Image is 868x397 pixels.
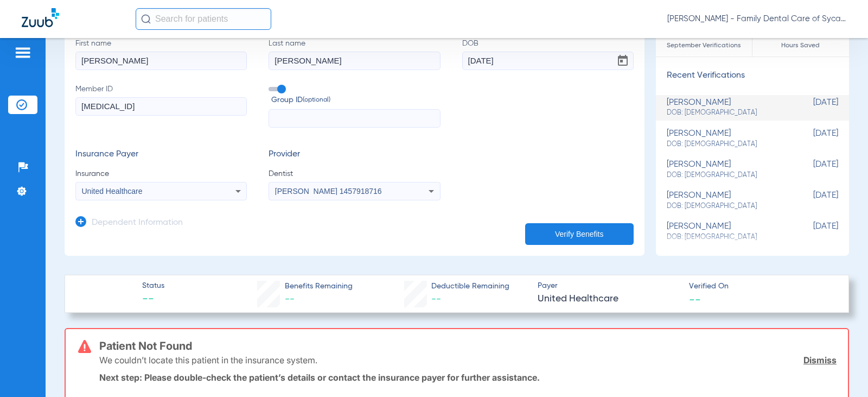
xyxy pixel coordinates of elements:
span: Insurance [75,168,247,179]
a: Dismiss [803,355,837,366]
span: -- [285,294,295,304]
small: (optional) [303,94,330,106]
button: Open calendar [612,50,634,72]
input: Last name [269,52,440,70]
span: Hours Saved [752,40,849,51]
h3: Dependent Information [92,218,183,229]
button: Verify Benefits [525,223,634,245]
img: Zuub Logo [22,8,59,27]
input: Member ID [75,97,247,116]
label: DOB [462,38,634,70]
label: First name [75,38,247,70]
span: Payer [538,280,680,292]
span: -- [142,292,164,307]
h3: Patient Not Found [99,341,837,351]
input: Search for patients [136,8,271,30]
img: Search Icon [141,14,151,24]
span: [DATE] [784,191,838,211]
span: [DATE] [784,222,838,242]
h3: Insurance Payer [75,149,247,160]
input: First name [75,52,247,70]
span: Verified On [689,281,831,292]
div: [PERSON_NAME] [667,129,784,149]
input: DOBOpen calendar [462,52,634,70]
span: [PERSON_NAME] - Family Dental Care of Sycamore [667,14,846,24]
span: United Healthcare [82,187,143,196]
span: [DATE] [784,160,838,180]
div: [PERSON_NAME] [667,98,784,118]
span: [PERSON_NAME] 1457918716 [275,187,382,196]
h3: Recent Verifications [656,71,849,81]
span: Benefits Remaining [285,281,353,292]
span: Deductible Remaining [431,281,509,292]
span: DOB: [DEMOGRAPHIC_DATA] [667,232,784,242]
img: hamburger-icon [14,46,31,59]
span: DOB: [DEMOGRAPHIC_DATA] [667,201,784,211]
div: [PERSON_NAME] [667,222,784,242]
span: -- [431,294,441,304]
span: Dentist [269,168,440,179]
p: We couldn’t locate this patient in the insurance system. [99,355,317,366]
span: Group ID [271,94,440,106]
span: United Healthcare [538,292,680,306]
img: error-icon [78,340,91,353]
span: [DATE] [784,98,838,118]
span: DOB: [DEMOGRAPHIC_DATA] [667,108,784,118]
p: Next step: Please double-check the patient’s details or contact the insurance payer for further a... [99,372,837,383]
div: [PERSON_NAME] [667,160,784,180]
span: DOB: [DEMOGRAPHIC_DATA] [667,171,784,180]
label: Last name [269,38,440,70]
span: September Verifications [656,40,752,51]
span: Status [142,280,164,292]
span: DOB: [DEMOGRAPHIC_DATA] [667,140,784,149]
span: -- [689,293,701,305]
label: Member ID [75,84,247,128]
div: [PERSON_NAME] [667,191,784,211]
h3: Provider [269,149,440,160]
span: [DATE] [784,129,838,149]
